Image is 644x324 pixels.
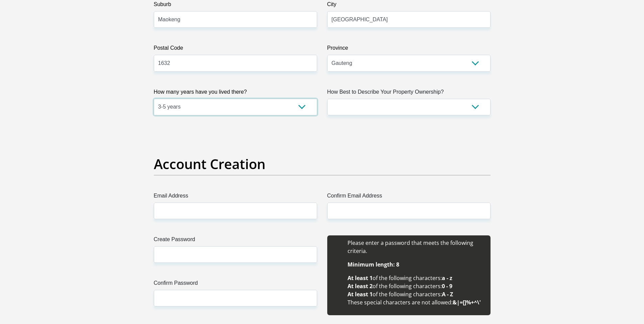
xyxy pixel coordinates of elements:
select: Please select a value [327,99,491,115]
li: Please enter a password that meets the following criteria. [348,239,484,255]
select: Please select a value [154,99,317,115]
label: How many years have you lived there? [154,88,317,99]
label: Suburb [154,0,317,11]
input: Postal Code [154,55,317,71]
li: These special characters are not allowed: [348,298,484,306]
input: Suburb [154,11,317,28]
label: Confirm Password [154,279,317,290]
li: of the following characters: [348,282,484,290]
label: Create Password [154,235,317,246]
label: City [327,0,491,11]
input: Create Password [154,246,317,263]
b: At least 1 [348,291,373,298]
label: Province [327,44,491,55]
input: Confirm Email Address [327,203,491,219]
li: of the following characters: [348,290,484,298]
input: Confirm Password [154,290,317,306]
select: Please Select a Province [327,55,491,71]
h2: Account Creation [154,156,491,172]
b: &|=[]%+^\' [453,299,481,306]
input: City [327,11,491,28]
label: How Best to Describe Your Property Ownership? [327,88,491,99]
input: Email Address [154,203,317,219]
label: Email Address [154,192,317,203]
label: Confirm Email Address [327,192,491,203]
li: of the following characters: [348,274,484,282]
b: At least 1 [348,274,373,282]
b: A - Z [442,291,453,298]
b: At least 2 [348,282,373,290]
b: a - z [442,274,452,282]
b: 0 - 9 [442,282,452,290]
b: Minimum length: 8 [348,261,399,268]
label: Postal Code [154,44,317,55]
